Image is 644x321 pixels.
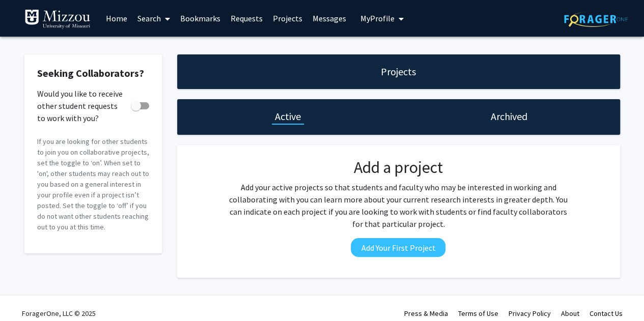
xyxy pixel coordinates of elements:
h1: Archived [491,109,527,124]
span: Would you like to receive other student requests to work with you? [37,87,127,124]
h1: Active [275,109,301,124]
span: My Profile [360,13,395,23]
a: Bookmarks [175,1,226,36]
h1: Projects [381,65,416,79]
button: Add Your First Project [351,238,445,257]
a: Privacy Policy [509,309,551,318]
h2: Seeking Collaborators? [37,67,149,79]
img: University of Missouri Logo [24,9,91,30]
a: Requests [226,1,268,36]
a: Projects [268,1,307,36]
h2: Add a project [226,158,571,177]
iframe: Chat [8,275,43,313]
p: Add your active projects so that students and faculty who may be interested in working and collab... [226,181,571,230]
a: Terms of Use [458,309,498,318]
a: Contact Us [590,309,623,318]
img: ForagerOne Logo [564,11,628,27]
p: If you are looking for other students to join you on collaborative projects, set the toggle to ‘o... [37,136,149,232]
a: Home [101,1,132,36]
a: Press & Media [404,309,448,318]
a: About [561,309,579,318]
a: Search [132,1,175,36]
a: Messages [307,1,351,36]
